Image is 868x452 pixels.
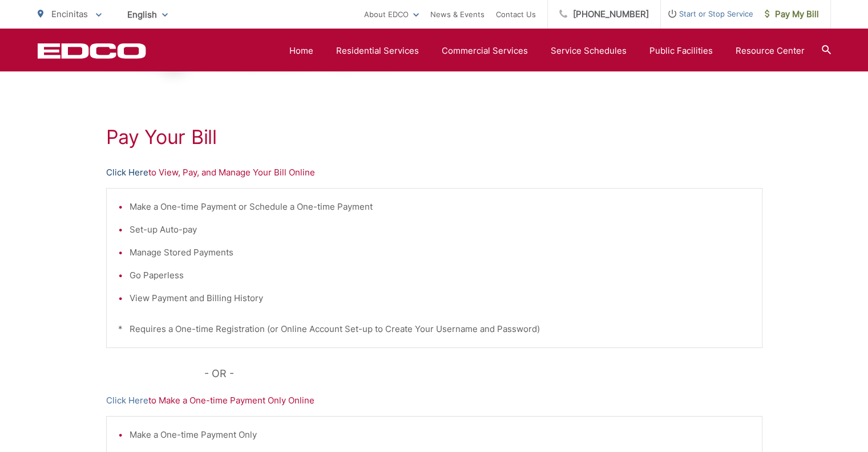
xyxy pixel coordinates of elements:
p: to Make a One-time Payment Only Online [106,394,762,407]
li: Go Paperless [130,269,750,282]
h1: Pay Your Bill [106,126,762,149]
span: Pay My Bill [765,7,819,21]
span: Encinitas [51,9,88,19]
a: EDCD logo. Return to the homepage. [38,43,146,59]
li: Make a One-time Payment or Schedule a One-time Payment [130,200,750,214]
li: Set-up Auto-pay [130,223,750,237]
a: Commercial Services [442,44,528,58]
a: Home [289,44,313,58]
p: - OR - [204,365,762,382]
span: English [119,5,176,25]
a: Public Facilities [649,44,713,58]
li: Make a One-time Payment Only [130,428,750,442]
a: About EDCO [364,7,419,21]
a: News & Events [430,7,485,21]
a: Residential Services [336,44,419,58]
li: Manage Stored Payments [130,246,750,259]
p: to View, Pay, and Manage Your Bill Online [106,166,762,179]
a: Service Schedules [551,44,627,58]
a: Click Here [106,394,148,407]
a: Contact Us [496,7,536,21]
a: Resource Center [736,44,805,58]
li: View Payment and Billing History [130,291,750,305]
a: Click Here [106,166,148,179]
p: * Requires a One-time Registration (or Online Account Set-up to Create Your Username and Password) [118,322,750,336]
